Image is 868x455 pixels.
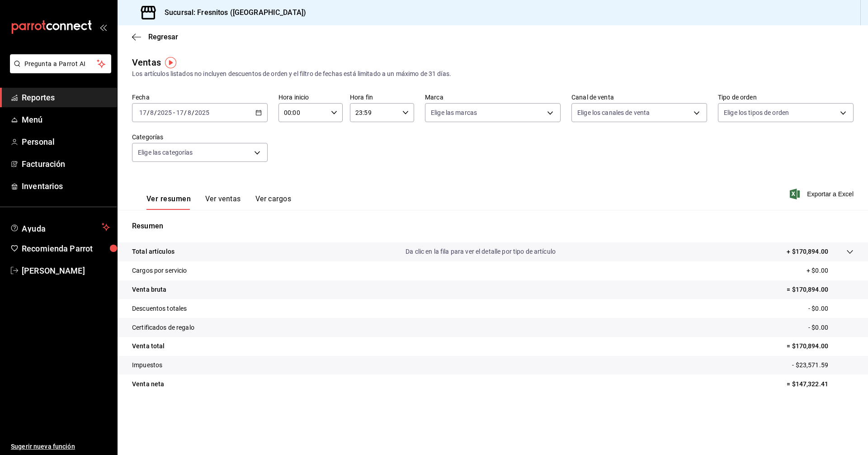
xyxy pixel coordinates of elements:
[22,242,110,255] span: Recomienda Parrot
[787,379,854,389] p: = $147,322.41
[205,194,241,210] button: Ver ventas
[808,323,854,332] p: - $0.00
[22,265,110,277] span: [PERSON_NAME]
[132,341,165,351] p: Venta total
[724,108,789,117] span: Elige los tipos de orden
[22,180,110,192] span: Inventarios
[132,134,268,140] label: Categorías
[571,94,707,100] label: Canal de venta
[176,109,184,116] input: --
[132,56,161,69] div: Ventas
[132,323,194,332] p: Certificados de regalo
[132,304,187,313] p: Descuentos totales
[255,194,292,210] button: Ver cargos
[577,108,650,117] span: Elige los canales de venta
[187,109,192,116] input: --
[22,136,110,148] span: Personal
[192,109,194,116] span: /
[278,94,343,100] label: Hora inicio
[24,59,97,69] span: Pregunta a Parrot AI
[431,108,477,117] span: Elige las marcas
[132,94,268,100] label: Fecha
[138,148,193,157] span: Elige las categorías
[406,247,556,256] p: Da clic en la fila para ver el detalle por tipo de artículo
[807,266,854,275] p: + $0.00
[132,360,162,370] p: Impuestos
[132,69,854,79] div: Los artículos listados no incluyen descuentos de orden y el filtro de fechas está limitado a un m...
[154,109,157,116] span: /
[11,442,110,451] span: Sugerir nueva función
[22,158,110,170] span: Facturación
[6,66,111,75] a: Pregunta a Parrot AI
[787,285,854,294] p: = $170,894.00
[22,222,98,232] span: Ayuda
[787,247,828,256] p: + $170,894.00
[184,109,187,116] span: /
[22,114,110,126] span: Menú
[157,7,306,18] h3: Sucursal: Fresnitos ([GEOGRAPHIC_DATA])
[148,33,178,41] span: Regresar
[792,360,854,370] p: - $23,571.59
[132,33,178,41] button: Regresar
[132,285,166,294] p: Venta bruta
[146,194,291,210] div: navigation tabs
[132,247,175,256] p: Total artículos
[718,94,854,100] label: Tipo de orden
[350,94,414,100] label: Hora fin
[146,194,191,210] button: Ver resumen
[147,109,150,116] span: /
[22,91,110,104] span: Reportes
[194,109,210,116] input: ----
[10,54,111,73] button: Pregunta a Parrot AI
[99,24,107,31] button: open_drawer_menu
[425,94,561,100] label: Marca
[150,109,154,116] input: --
[792,189,854,199] button: Exportar a Excel
[132,379,164,389] p: Venta neta
[787,341,854,351] p: = $170,894.00
[157,109,172,116] input: ----
[132,221,854,232] p: Resumen
[173,109,175,116] span: -
[139,109,147,116] input: --
[808,304,854,313] p: - $0.00
[165,57,176,68] img: Tooltip marker
[132,266,187,275] p: Cargos por servicio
